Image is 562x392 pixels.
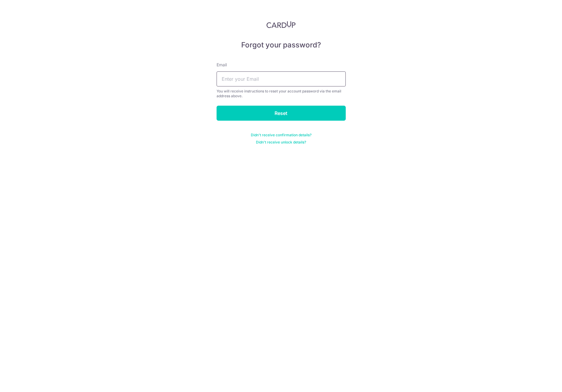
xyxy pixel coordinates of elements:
[217,62,227,68] label: Email
[256,140,306,145] a: Didn't receive unlock details?
[217,106,346,121] input: Reset
[251,133,311,137] a: Didn't receive confirmation details?
[217,40,346,50] h5: Forgot your password?
[217,71,346,86] input: Enter your Email
[217,89,346,98] div: You will receive instructions to reset your account password via the email address above.
[266,21,296,28] img: CardUp Logo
